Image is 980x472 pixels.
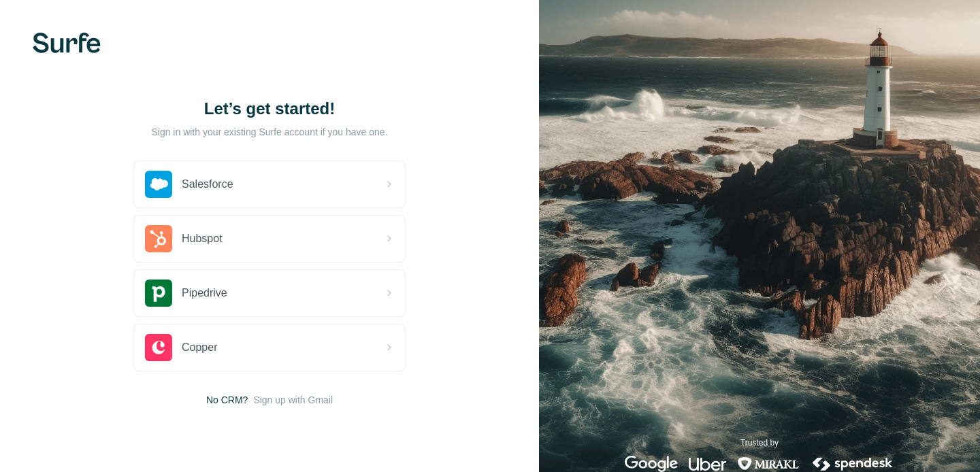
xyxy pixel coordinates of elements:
img: salesforce's logo [145,171,172,198]
span: Hubspot [182,231,223,247]
img: copper's logo [145,334,172,361]
h1: Let’s get started! [133,98,406,120]
span: Copper [182,339,217,356]
img: mirakl's logo [737,456,800,472]
span: Pipedrive [182,285,227,301]
img: spendesk's logo [811,456,895,472]
img: Surfe's logo [33,33,101,53]
p: Sign in with your existing Surfe account if you have one. [151,125,387,139]
p: Trusted by [740,437,779,449]
img: pipedrive's logo [145,280,172,307]
img: uber's logo [689,456,726,472]
button: Sign up with Gmail [253,393,333,407]
span: Salesforce [182,176,233,192]
img: google's logo [625,456,678,472]
img: hubspot's logo [145,225,172,252]
span: No CRM? [206,393,248,407]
